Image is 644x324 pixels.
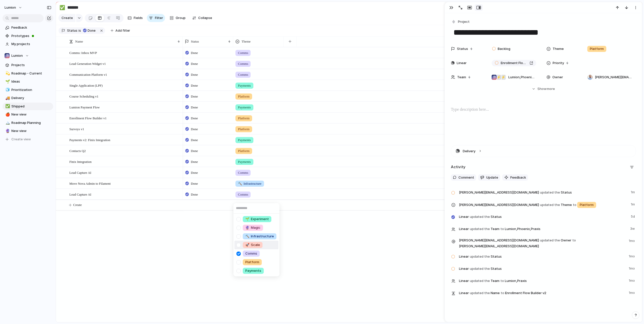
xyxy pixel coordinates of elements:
[245,242,260,247] span: Scale
[245,217,249,221] span: 🌱
[245,217,269,222] span: Experiment
[245,243,249,247] span: 🚀
[245,251,257,256] span: Comms
[245,268,261,273] span: Payments
[245,234,274,239] span: Infrastructure
[245,234,249,238] span: 🔨
[245,260,259,265] span: Platform
[245,225,249,230] span: 🔮
[245,225,260,230] span: Magic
